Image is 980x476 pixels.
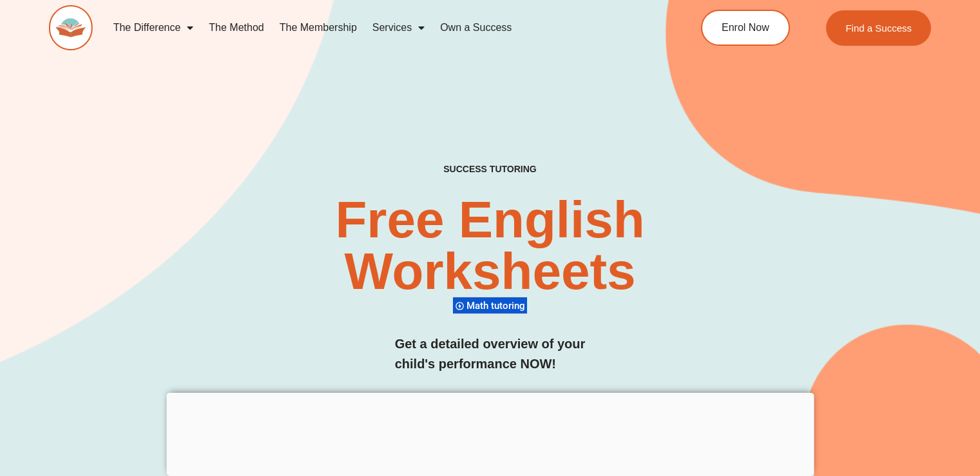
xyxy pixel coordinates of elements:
[845,23,912,33] span: Find a Success
[453,297,527,314] div: Math tutoring
[199,194,781,297] h2: Free English Worksheets​
[272,13,365,43] a: The Membership
[106,13,651,43] nav: Menu
[106,13,202,43] a: The Difference
[166,393,814,473] iframe: Advertisement
[826,10,931,46] a: Find a Success
[722,23,769,33] span: Enrol Now
[432,13,519,43] a: Own a Success
[466,300,529,312] span: Math tutoring
[201,13,271,43] a: The Method
[360,164,620,175] h4: SUCCESS TUTORING​
[395,334,586,374] h3: Get a detailed overview of your child's performance NOW!
[701,10,790,46] a: Enrol Now
[365,13,432,43] a: Services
